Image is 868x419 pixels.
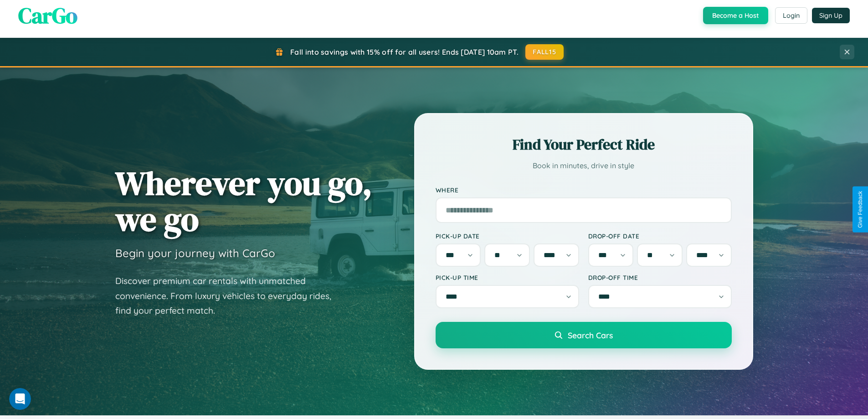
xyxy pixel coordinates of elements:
h1: Wherever you go, we go [115,165,372,237]
button: Become a Host [703,7,768,24]
p: Book in minutes, drive in style [436,159,732,172]
iframe: Intercom live chat [9,388,31,410]
label: Drop-off Date [588,232,732,240]
h2: Find Your Perfect Ride [436,134,732,155]
label: Where [436,186,732,194]
label: Pick-up Time [436,274,579,281]
p: Discover premium car rentals with unmatched convenience. From luxury vehicles to everyday rides, ... [115,274,343,318]
button: Login [775,7,807,24]
label: Drop-off Time [588,274,732,281]
button: FALL15 [525,44,564,60]
button: Sign Up [812,8,850,23]
button: Search Cars [436,322,732,348]
span: Fall into savings with 15% off for all users! Ends [DATE] 10am PT. [290,47,519,57]
div: Give Feedback [857,191,863,228]
h3: Begin your journey with CarGo [115,246,275,260]
span: Search Cars [568,330,613,340]
label: Pick-up Date [436,232,579,240]
span: CarGo [18,0,77,31]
